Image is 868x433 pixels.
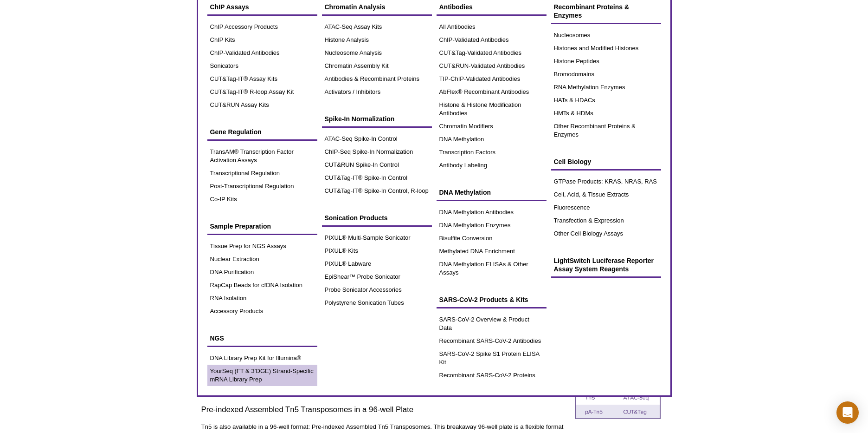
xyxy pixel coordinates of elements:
[322,244,432,257] a: PIXUL® Kits
[207,98,317,112] a: CUT&RUN Assay Kits
[210,128,262,136] span: Gene Regulation
[210,335,224,342] span: NGS
[437,245,547,258] a: Methylated DNA Enrichment
[322,270,432,283] a: EpiShear™ Probe Sonicator
[554,3,630,19] span: Recombinant Proteins & Enzymes
[207,85,317,98] a: CUT&Tag-IT® R-loop Assay Kit
[836,401,859,424] div: Open Intercom Messenger
[322,132,432,145] a: ATAC-Seq Spike-In Control
[322,72,432,85] a: Antibodies & Recombinant Proteins
[551,252,661,278] a: LightSwitch Luciferase Reporter Assay System Reagents
[554,257,654,273] span: LightSwitch Luciferase Reporter Assay System Reagents
[207,253,317,266] a: Nuclear Extraction
[439,296,528,303] span: SARS-CoV-2 Products & Kits
[207,292,317,305] a: RNA Isolation
[437,120,547,133] a: Chromatin Modifiers
[551,214,661,227] a: Transfection & Expression
[551,42,661,55] a: Histones and Modified Histones
[437,369,547,382] a: Recombinant SARS-CoV-2 Proteins
[437,46,547,59] a: CUT&Tag-Validated Antibodies
[322,158,432,171] a: CUT&RUN Spike-In Control
[322,296,432,309] a: Polystyrene Sonication Tubes
[437,313,547,335] a: SARS-CoV-2 Overview & Product Data
[437,232,547,245] a: Bisulfite Conversion
[551,81,661,94] a: RNA Methylation Enzymes
[207,145,317,167] a: TransAM® Transcription Factor Activation Assays
[207,167,317,180] a: Transcriptional Regulation
[437,72,547,85] a: TIP-ChIP-Validated Antibodies
[551,120,661,141] a: Other Recombinant Proteins & Enzymes
[439,3,473,11] span: Antibodies
[437,20,547,33] a: All Antibodies
[551,188,661,201] a: Cell, Acid, & Tissue Extracts
[201,404,568,415] h3: Pre-indexed Assembled Tn5 Transposomes in a 96-well Plate
[551,94,661,107] a: HATs & HDACs
[322,209,432,227] a: Sonication Products
[437,335,547,348] a: Recombinant SARS-CoV-2 Antibodies
[210,3,249,11] span: ChIP Assays
[322,46,432,59] a: Nucleosome Analysis
[210,223,271,230] span: Sample Preparation
[439,189,491,196] span: DNA Methylation
[325,3,386,11] span: Chromatin Analysis
[322,231,432,244] a: PIXUL® Multi-Sample Sonicator
[322,145,432,158] a: ChIP-Seq Spike-In Normalization
[437,146,547,159] a: Transcription Factors
[322,171,432,184] a: CUT&Tag-IT® Spike-In Control
[551,175,661,188] a: GTPase Products: KRAS, NRAS, RAS
[551,29,661,42] a: Nucleosomes
[207,193,317,206] a: Co-IP Kits
[551,201,661,214] a: Fluorescence
[437,85,547,98] a: AbFlex® Recombinant Antibodies
[207,180,317,193] a: Post-Transcriptional Regulation
[437,159,547,172] a: Antibody Labeling
[437,98,547,120] a: Histone & Histone Modification Antibodies
[207,217,317,235] a: Sample Preparation
[551,68,661,81] a: Bromodomains
[554,158,592,165] span: Cell Biology
[207,33,317,46] a: ChIP Kits
[437,291,547,308] a: SARS-CoV-2 Products & Kits
[207,123,317,141] a: Gene Regulation
[551,227,661,240] a: Other Cell Biology Assays
[551,55,661,68] a: Histone Peptides
[575,376,661,419] img: Tn5 and pA-Tn5 comparison table
[207,352,317,365] a: DNA Library Prep Kit for Illumina®
[437,133,547,146] a: DNA Methylation
[207,20,317,33] a: ChIP Accessory Products
[207,46,317,59] a: ChIP-Validated Antibodies
[437,258,547,279] a: DNA Methylation ELISAs & Other Assays
[207,240,317,253] a: Tissue Prep for NGS Assays
[322,85,432,98] a: Activators / Inhibitors
[322,110,432,128] a: Spike-In Normalization
[207,266,317,279] a: DNA Purification
[207,329,317,347] a: NGS
[437,184,547,201] a: DNA Methylation
[437,33,547,46] a: ChIP-Validated Antibodies
[322,59,432,72] a: Chromatin Assembly Kit
[322,257,432,270] a: PIXUL® Labware
[207,305,317,318] a: Accessory Products
[437,219,547,232] a: DNA Methylation Enzymes
[437,206,547,219] a: DNA Methylation Antibodies
[207,72,317,85] a: CUT&Tag-IT® Assay Kits
[322,283,432,296] a: Probe Sonicator Accessories
[325,115,395,123] span: Spike-In Normalization
[325,214,388,222] span: Sonication Products
[322,184,432,197] a: CUT&Tag-IT® Spike-In Control, R-loop
[207,279,317,292] a: RapCap Beads for cfDNA Isolation
[322,20,432,33] a: ATAC-Seq Assay Kits
[322,33,432,46] a: Histone Analysis
[551,107,661,120] a: HMTs & HDMs
[551,153,661,171] a: Cell Biology
[207,59,317,72] a: Sonicators
[437,59,547,72] a: CUT&RUN-Validated Antibodies
[207,365,317,386] a: YourSeq (FT & 3’DGE) Strand-Specific mRNA Library Prep
[437,348,547,369] a: SARS-CoV-2 Spike S1 Protein ELISA Kit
